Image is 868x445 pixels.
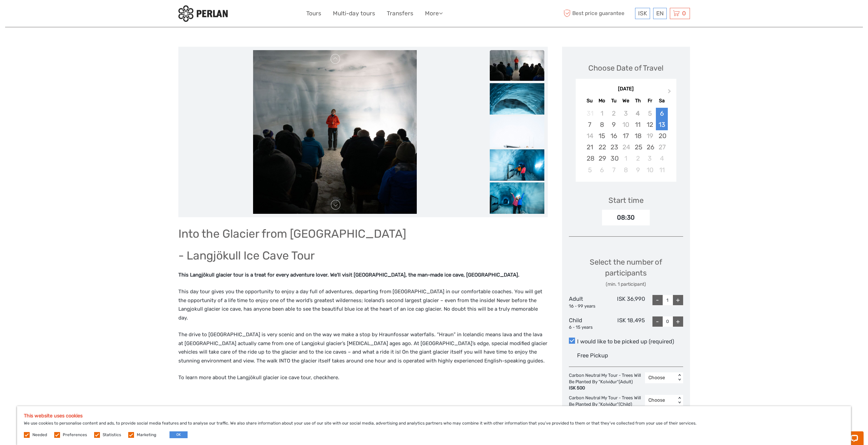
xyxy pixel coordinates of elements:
[584,164,596,176] div: Choose Sunday, October 5th, 2025
[632,142,644,153] div: Choose Thursday, September 25th, 2025
[596,142,608,153] div: Choose Monday, September 22nd, 2025
[607,295,645,309] div: ISK 36,990
[596,108,608,119] div: Not available Monday, September 1st, 2025
[620,142,632,153] div: Not available Wednesday, September 24th, 2025
[596,130,608,142] div: Choose Monday, September 15th, 2025
[588,63,663,73] div: Choose Date of Travel
[608,153,620,164] div: Choose Tuesday, September 30th, 2025
[656,108,668,119] div: Choose Saturday, September 6th, 2025
[673,316,683,327] div: +
[10,12,77,17] p: Chat now
[569,338,683,346] label: I would like to be picked up (required)
[596,153,608,164] div: Choose Monday, September 29th, 2025
[170,431,188,438] button: OK
[178,287,548,322] p: This day tour gives you the opportunity to enjoy a day full of adventures, departing from [GEOGRA...
[665,87,676,98] button: Next Month
[490,50,544,81] img: 93f9e51d46c94bc4a73d05730ff84aed_slider_thumbnail.jpeg
[652,295,663,305] div: -
[608,142,620,153] div: Choose Tuesday, September 23rd, 2025
[656,119,668,130] div: Choose Saturday, September 13th, 2025
[644,130,656,142] div: Not available Friday, September 19th, 2025
[656,164,668,176] div: Choose Saturday, October 11th, 2025
[569,257,683,288] div: Select the number of participants
[490,116,544,198] img: 78c017c5f6d541388602ecc5aa2d43bc.jpeg
[490,83,544,165] img: 56c4b3d4da864349951a8d5b452676bb.jpeg
[620,164,632,176] div: Choose Wednesday, October 8th, 2025
[596,164,608,176] div: Choose Monday, October 6th, 2025
[569,295,607,309] div: Adult
[632,130,644,142] div: Choose Thursday, September 18th, 2025
[327,374,338,381] a: here
[584,96,596,105] div: Su
[608,108,620,119] div: Not available Tuesday, September 2nd, 2025
[644,119,656,130] div: Choose Friday, September 12th, 2025
[584,108,596,119] div: Not available Sunday, August 31st, 2025
[137,432,156,438] label: Marketing
[607,316,645,331] div: ISK 18,495
[620,130,632,142] div: Choose Wednesday, September 17th, 2025
[596,119,608,130] div: Choose Monday, September 8th, 2025
[178,373,548,382] p: To learn more about the Langjökull glacier ice cave tour, check .
[648,397,673,404] div: Choose
[32,432,47,438] label: Needed
[562,8,633,19] span: Best price guarantee
[596,96,608,105] div: Mo
[652,316,663,327] div: -
[584,153,596,164] div: Choose Sunday, September 28th, 2025
[620,153,632,164] div: Choose Wednesday, October 1st, 2025
[178,5,228,22] img: 288-6a22670a-0f57-43d8-a107-52fbc9b92f2c_logo_small.jpg
[608,119,620,130] div: Choose Tuesday, September 9th, 2025
[569,324,607,331] div: 6 - 15 years
[608,96,620,105] div: Tu
[24,413,844,419] h5: This website uses cookies
[425,9,443,18] a: More
[644,153,656,164] div: Choose Friday, October 3rd, 2025
[490,149,544,186] img: 3f902d68b7e440dfbfefbc9f1aa5903a.jpeg
[632,108,644,119] div: Not available Thursday, September 4th, 2025
[178,249,548,263] h1: - Langjökull Ice Cave Tour
[178,330,548,365] p: The drive to [GEOGRAPHIC_DATA] is very scenic and on the way we make a stop by Hraunfossar waterf...
[17,406,851,445] div: We use cookies to personalise content and ads, to provide social media features and to analyse ou...
[632,96,644,105] div: Th
[602,210,650,225] div: 08:30
[578,108,674,176] div: month 2025-09
[608,195,644,206] div: Start time
[656,142,668,153] div: Not available Saturday, September 27th, 2025
[178,272,519,278] strong: This Langjökull glacier tour is a treat for every adventure lover. We'll visit [GEOGRAPHIC_DATA],...
[676,397,682,404] div: < >
[584,130,596,142] div: Not available Sunday, September 14th, 2025
[673,295,683,305] div: +
[656,153,668,164] div: Choose Saturday, October 4th, 2025
[306,9,321,18] a: Tours
[676,374,682,381] div: < >
[620,96,632,105] div: We
[620,108,632,119] div: Not available Wednesday, September 3rd, 2025
[632,153,644,164] div: Choose Thursday, October 2nd, 2025
[333,9,375,18] a: Multi-day tours
[387,9,413,18] a: Transfers
[569,372,645,392] div: Carbon Neutral My Tour - Trees Will Be Planted By "Kolviður" (Adult)
[608,164,620,176] div: Choose Tuesday, October 7th, 2025
[638,10,647,17] span: ISK
[656,130,668,142] div: Choose Saturday, September 20th, 2025
[103,432,121,438] label: Statistics
[644,142,656,153] div: Choose Friday, September 26th, 2025
[569,303,607,310] div: 16 - 99 years
[577,352,608,359] span: Free Pickup
[569,385,642,391] div: ISK 500
[569,281,683,288] div: (min. 1 participant)
[253,50,417,214] img: 93f9e51d46c94bc4a73d05730ff84aed_main_slider.jpeg
[78,11,87,19] button: Open LiveChat chat widget
[178,227,548,241] h1: Into the Glacier from [GEOGRAPHIC_DATA]
[644,96,656,105] div: Fr
[656,96,668,105] div: Sa
[63,432,87,438] label: Preferences
[648,374,673,381] div: Choose
[608,130,620,142] div: Choose Tuesday, September 16th, 2025
[653,8,667,19] div: EN
[584,119,596,130] div: Choose Sunday, September 7th, 2025
[644,164,656,176] div: Choose Friday, October 10th, 2025
[632,119,644,130] div: Choose Thursday, September 11th, 2025
[569,395,645,414] div: Carbon Neutral My Tour - Trees Will Be Planted By "Kolviður" (Child)
[490,182,544,219] img: 539e765343654b429d429dc4d1a94c1a.jpeg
